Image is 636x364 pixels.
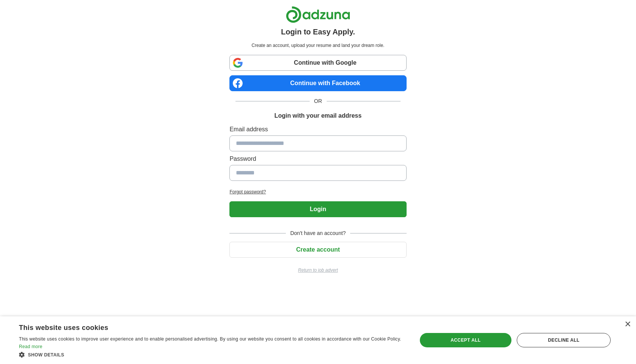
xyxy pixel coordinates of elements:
a: Create account [229,246,406,253]
h1: Login with your email address [274,111,362,120]
div: Decline all [517,333,611,347]
a: Read more, opens a new window [19,344,42,349]
div: Accept all [420,333,511,347]
p: Create an account, upload your resume and land your dream role. [231,42,405,49]
button: Create account [229,242,406,258]
a: Continue with Google [229,55,406,71]
a: Return to job advert [229,267,406,274]
div: This website uses cookies [19,321,387,332]
label: Email address [229,125,406,134]
button: Login [229,201,406,217]
span: Don't have an account? [286,229,351,237]
span: Show details [28,352,64,358]
span: OR [310,97,327,105]
img: Adzuna logo [286,6,350,23]
div: Close [625,322,630,327]
div: Show details [19,351,405,358]
span: This website uses cookies to improve user experience and to enable personalised advertising. By u... [19,336,401,342]
a: Forgot password? [229,188,406,195]
label: Password [229,154,406,163]
a: Continue with Facebook [229,75,406,91]
h1: Login to Easy Apply. [281,26,355,37]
